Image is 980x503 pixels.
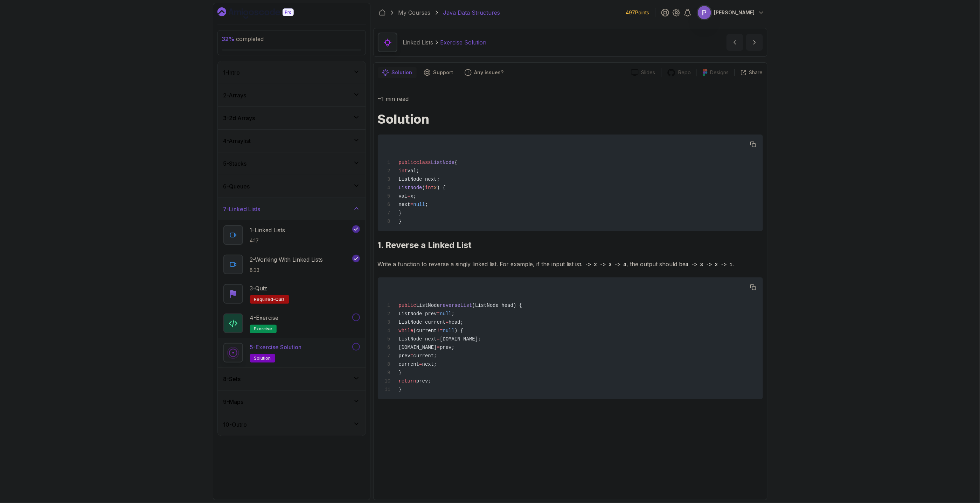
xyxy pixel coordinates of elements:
span: class [416,160,431,165]
button: next content [746,34,763,51]
button: 7-Linked Lists [218,198,366,220]
span: ListNode prev [398,311,437,317]
span: current [398,361,419,367]
p: 5 - Exercise Solution [250,343,302,351]
span: next; [422,361,437,367]
span: [DOMAIN_NAME]; [440,336,481,342]
button: 9-Maps [218,391,366,413]
p: Support [433,69,453,76]
span: ( [422,185,425,191]
p: Repo [679,69,691,76]
img: user profile image [698,6,711,19]
a: Dashboard [217,7,310,19]
h2: 1. Reverse a Linked List [378,240,763,251]
span: null [413,202,425,207]
button: user profile image[PERSON_NAME] [697,6,765,20]
button: 4-Exerciseexercise [223,313,360,333]
p: [PERSON_NAME] [714,9,755,16]
span: (ListNode head) { [472,303,522,308]
button: 4-Arraylist [218,130,366,152]
button: 2-Working With Linked Lists8:33 [223,255,360,274]
span: prev [398,353,410,359]
span: val; [408,168,419,174]
span: 32 % [222,35,235,42]
span: x [434,185,437,191]
span: = [446,319,449,325]
h3: 10 - Outro [223,420,247,429]
span: quiz [276,297,285,302]
span: while [398,328,413,333]
a: Dashboard [379,9,386,16]
p: Share [749,69,763,76]
button: Feedback button [460,67,508,78]
button: notes button [378,67,417,78]
span: x; [410,193,416,199]
span: } [398,387,401,392]
span: = [408,193,410,199]
button: previous content [727,34,743,51]
span: ; [452,311,454,317]
p: Java Data Structures [443,8,500,17]
h3: 6 - Queues [223,182,250,191]
p: 4:17 [250,237,285,244]
span: } [398,219,401,224]
p: ~1 min read [378,94,763,104]
span: val [398,193,407,199]
p: 1 - Linked Lists [250,226,285,234]
button: 3-QuizRequired-quiz [223,284,360,304]
h3: 7 - Linked Lists [223,205,260,213]
button: 5-Stacks [218,152,366,175]
span: current; [413,353,437,359]
span: = [437,311,440,317]
span: return [398,378,416,384]
button: Share [735,69,763,76]
button: 1-Intro [218,61,366,84]
span: ListNode [431,160,454,165]
span: ListNode [398,185,422,191]
span: completed [222,35,264,42]
span: exercise [254,326,272,332]
p: Solution [392,69,412,76]
span: ListNode next; [398,177,440,182]
span: ListNode current [398,319,445,325]
span: = [410,202,413,207]
p: Exercise Solution [440,38,487,47]
span: next [398,202,410,207]
code: 1 -> 2 -> 3 -> 4 [579,262,626,268]
button: 1-Linked Lists4:17 [223,225,360,245]
h3: 5 - Stacks [223,159,247,168]
p: 497 Points [626,9,649,16]
button: 8-Sets [218,368,366,390]
h3: 4 - Arraylist [223,137,251,145]
span: ) { [454,328,463,333]
button: 3-2d Arrays [218,107,366,129]
span: int [398,168,407,174]
span: ListNode [416,303,440,308]
p: Designs [710,69,729,76]
span: } [398,210,401,216]
button: 2-Arrays [218,84,366,106]
button: 6-Queues [218,175,366,198]
span: != [437,328,443,333]
span: prev; [440,345,454,350]
h3: 3 - 2d Arrays [223,114,255,122]
span: public [398,160,416,165]
span: Required- [254,297,276,302]
span: (current [413,328,437,333]
p: 2 - Working With Linked Lists [250,255,323,264]
button: Support button [419,67,458,78]
h1: Solution [378,112,763,126]
span: reverseList [440,303,472,308]
h3: 1 - Intro [223,68,240,77]
p: 4 - Exercise [250,313,279,322]
span: null [440,311,452,317]
span: ListNode next [398,336,437,342]
button: 10-Outro [218,413,366,436]
p: Linked Lists [403,38,433,47]
span: null [443,328,455,333]
span: ) { [437,185,446,191]
span: { [454,160,457,165]
button: 5-Exercise Solutionsolution [223,343,360,363]
span: = [410,353,413,359]
span: = [437,345,440,350]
